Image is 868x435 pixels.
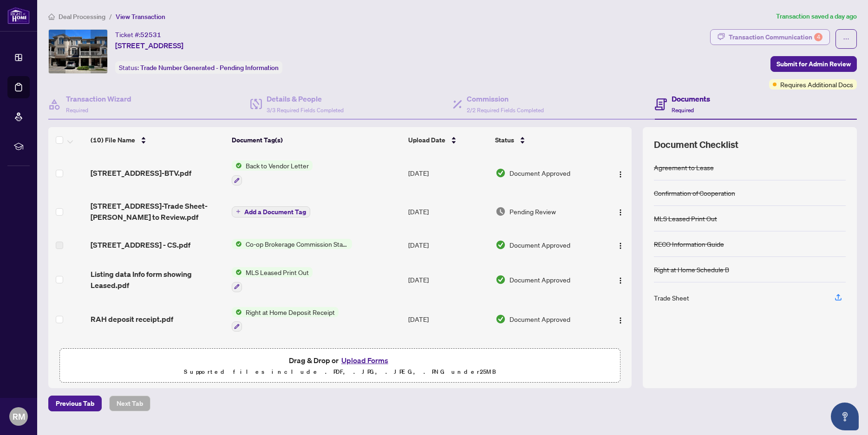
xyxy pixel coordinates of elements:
[617,277,624,284] img: Logo
[232,307,339,332] button: Status IconRight at Home Deposit Receipt
[654,162,714,173] div: Agreement to Lease
[617,209,624,216] img: Logo
[672,93,710,104] h4: Documents
[496,168,506,178] img: Document Status
[49,30,107,73] img: IMG-W12381806_1.jpg
[109,396,150,411] button: Next Tab
[109,11,112,22] li: /
[91,135,135,145] span: (10) File Name
[613,312,628,326] button: Logo
[710,29,830,45] button: Transaction Communication4
[617,317,624,324] img: Logo
[613,166,628,180] button: Logo
[242,239,352,249] span: Co-op Brokerage Commission Statement
[405,339,492,379] td: [DATE]
[613,272,628,287] button: Logo
[232,206,310,217] button: Add a Document Tag
[496,206,506,217] img: Document Status
[467,93,544,104] h4: Commission
[115,29,161,40] div: Ticket #:
[232,307,242,317] img: Status Icon
[654,293,689,303] div: Trade Sheet
[232,205,310,217] button: Add a Document Tag
[66,93,131,104] h4: Transaction Wizard
[509,206,556,217] span: Pending Review
[405,153,492,193] td: [DATE]
[232,239,352,249] button: Status IconCo-op Brokerage Commission Statement
[59,13,105,21] span: Deal Processing
[232,267,242,277] img: Status Icon
[115,40,183,51] span: [STREET_ADDRESS]
[56,396,94,411] span: Previous Tab
[232,160,242,171] img: Status Icon
[672,107,694,114] span: Required
[116,13,165,21] span: View Transaction
[495,135,514,145] span: Status
[617,171,624,178] img: Logo
[140,31,161,39] span: 52531
[242,267,313,277] span: MLS Leased Print Out
[242,160,313,171] span: Back to Vendor Letter
[228,127,405,153] th: Document Tag(s)
[66,107,88,114] span: Required
[91,200,224,223] span: [STREET_ADDRESS]-Trade Sheet-[PERSON_NAME] to Review.pdf
[65,366,614,377] p: Supported files include .PDF, .JPG, .JPEG, .PNG under 25 MB
[405,300,492,339] td: [DATE]
[509,275,570,285] span: Document Approved
[467,107,544,114] span: 2/2 Required Fields Completed
[509,168,570,178] span: Document Approved
[654,188,735,198] div: Confirmation of Cooperation
[654,213,717,224] div: MLS Leased Print Out
[654,138,738,151] span: Document Checklist
[780,79,853,90] span: Requires Additional Docs
[339,354,391,366] button: Upload Forms
[843,36,849,42] span: ellipsis
[654,239,724,249] div: RECO Information Guide
[613,204,628,219] button: Logo
[236,209,241,214] span: plus
[770,56,857,72] button: Submit for Admin Review
[232,160,313,186] button: Status IconBack to Vendor Letter
[242,307,339,317] span: Right at Home Deposit Receipt
[814,33,822,41] div: 4
[729,30,822,45] div: Transaction Communication
[13,410,25,423] span: RM
[267,107,344,114] span: 3/3 Required Fields Completed
[7,7,30,24] img: logo
[408,135,445,145] span: Upload Date
[48,13,55,20] span: home
[244,209,306,215] span: Add a Document Tag
[267,93,344,104] h4: Details & People
[405,260,492,300] td: [DATE]
[405,230,492,260] td: [DATE]
[232,239,242,249] img: Status Icon
[87,127,228,153] th: (10) File Name
[91,239,190,250] span: [STREET_ADDRESS] - CS.pdf
[776,11,857,22] article: Transaction saved a day ago
[232,267,313,292] button: Status IconMLS Leased Print Out
[140,64,279,72] span: Trade Number Generated - Pending Information
[91,313,173,325] span: RAH deposit receipt.pdf
[491,127,600,153] th: Status
[496,275,506,285] img: Document Status
[831,403,859,430] button: Open asap
[613,237,628,252] button: Logo
[496,314,506,324] img: Document Status
[496,240,506,250] img: Document Status
[654,264,729,275] div: Right at Home Schedule B
[48,396,102,411] button: Previous Tab
[509,314,570,324] span: Document Approved
[617,242,624,249] img: Logo
[509,240,570,250] span: Document Approved
[289,354,391,366] span: Drag & Drop or
[60,349,620,383] span: Drag & Drop orUpload FormsSupported files include .PDF, .JPG, .JPEG, .PNG under25MB
[405,193,492,230] td: [DATE]
[405,127,492,153] th: Upload Date
[115,61,282,74] div: Status:
[91,167,191,179] span: [STREET_ADDRESS]-BTV.pdf
[777,57,851,71] span: Submit for Admin Review
[91,269,224,291] span: Listing data Info form showing Leased.pdf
